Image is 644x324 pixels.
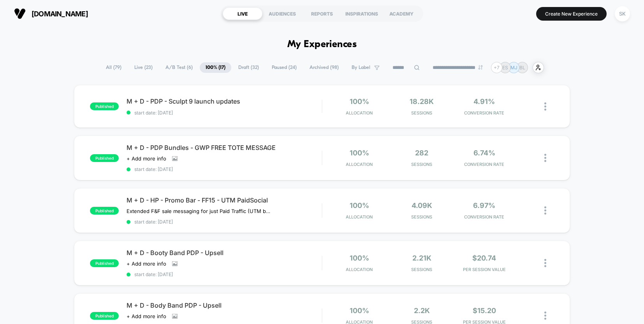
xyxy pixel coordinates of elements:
[127,97,322,105] span: M + D - PDP - Sculpt 9 launch updates
[455,162,513,167] span: CONVERSION RATE
[223,7,262,20] div: LIVE
[90,312,119,320] span: published
[472,254,496,262] span: $20.74
[455,267,513,272] span: PER SESSION VALUE
[346,162,373,167] span: Allocation
[346,110,373,116] span: Allocation
[342,7,382,20] div: INSPIRATIONS
[478,65,483,70] img: end
[412,254,431,262] span: 2.21k
[414,306,430,315] span: 2.2k
[350,97,369,106] span: 100%
[90,207,119,215] span: published
[32,10,88,18] span: [DOMAIN_NAME]
[392,267,451,272] span: Sessions
[473,97,495,106] span: 4.91%
[287,39,357,50] h1: My Experiences
[612,6,632,22] button: SK
[350,306,369,315] span: 100%
[536,7,607,21] button: Create New Experience
[160,62,199,73] span: A/B Test ( 6 )
[127,313,166,319] span: + Add more info
[128,62,158,73] span: Live ( 23 )
[352,65,370,70] span: By Label
[455,110,513,116] span: CONVERSION RATE
[410,97,434,106] span: 18.28k
[473,149,495,157] span: 6.74%
[90,102,119,110] span: published
[382,7,421,20] div: ACADEMY
[412,201,432,210] span: 4.09k
[473,201,495,210] span: 6.97%
[12,7,90,20] button: [DOMAIN_NAME]
[544,312,546,320] img: close
[350,201,369,210] span: 100%
[491,62,502,73] div: + 7
[346,214,373,220] span: Allocation
[90,259,119,267] span: published
[392,110,451,116] span: Sessions
[544,206,546,215] img: close
[544,154,546,162] img: close
[127,110,322,116] span: start date: [DATE]
[502,65,508,70] p: ES
[127,301,322,309] span: M + D - Body Band PDP - Upsell
[127,271,322,277] span: start date: [DATE]
[14,8,26,19] img: Visually logo
[350,149,369,157] span: 100%
[262,7,302,20] div: AUDIENCES
[90,154,119,162] span: published
[127,155,166,162] span: + Add more info
[127,208,271,214] span: Extended F&F sale messaging for just Paid Traffic (UTM based targeting on key LPs)
[544,259,546,267] img: close
[544,102,546,111] img: close
[392,214,451,220] span: Sessions
[266,62,303,73] span: Paused ( 24 )
[127,144,322,151] span: M + D - PDP Bundles - GWP FREE TOTE MESSAGE
[392,162,451,167] span: Sessions
[346,267,373,272] span: Allocation
[455,214,513,220] span: CONVERSION RATE
[615,6,630,21] div: SK
[127,219,322,225] span: start date: [DATE]
[200,62,231,73] span: 100% ( 17 )
[232,62,265,73] span: Draft ( 32 )
[127,166,322,172] span: start date: [DATE]
[302,7,342,20] div: REPORTS
[519,65,525,70] p: BL
[415,149,428,157] span: 282
[510,65,517,70] p: MJ
[127,261,166,267] span: + Add more info
[473,306,496,315] span: $15.20
[127,196,322,204] span: M + D - HP - Promo Bar - FF15 - UTM PaidSocial
[127,249,322,257] span: M + D - Booty Band PDP - Upsell
[304,62,345,73] span: Archived ( 98 )
[350,254,369,262] span: 100%
[100,62,127,73] span: All ( 79 )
